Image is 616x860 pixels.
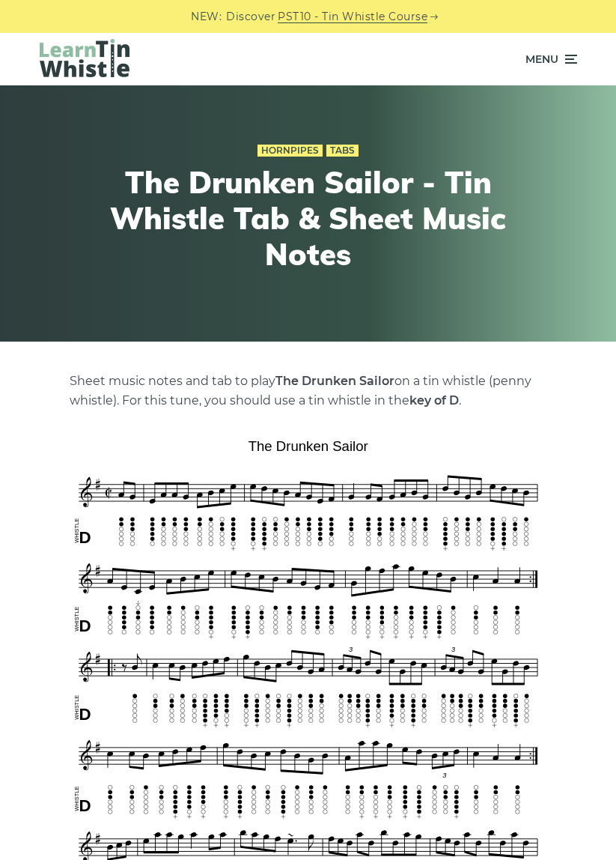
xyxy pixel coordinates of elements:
[275,374,394,388] strong: The Drunken Sailor
[70,372,547,411] p: Sheet music notes and tab to play on a tin whistle (penny whistle). For this tune, you should use...
[257,145,323,157] a: Hornpipes
[40,39,129,77] img: LearnTinWhistle.com
[106,164,510,272] h1: The Drunken Sailor - Tin Whistle Tab & Sheet Music Notes
[525,40,558,78] span: Menu
[326,145,359,157] a: Tabs
[409,393,459,408] strong: key of D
